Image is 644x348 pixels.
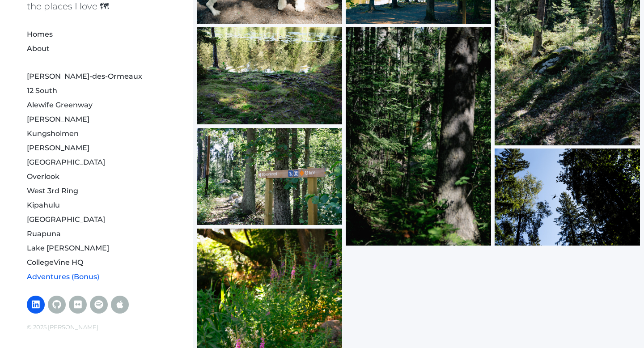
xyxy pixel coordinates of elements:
[27,72,142,81] a: [PERSON_NAME]-des-Ormeaux
[27,101,93,109] a: Alewife Greenway
[27,323,98,331] span: © 2025 [PERSON_NAME]
[27,272,99,281] a: Adventures (Bonus)
[27,201,60,209] a: Kipahulu
[27,30,53,38] a: Homes
[27,229,61,238] a: Ruapuna
[27,215,105,224] a: [GEOGRAPHIC_DATA]
[27,115,89,123] a: [PERSON_NAME]
[27,172,59,181] a: Overlook
[27,44,50,53] a: About
[27,144,89,152] a: [PERSON_NAME]
[27,258,83,267] a: CollegeVine HQ
[27,158,105,166] a: [GEOGRAPHIC_DATA]
[27,86,57,95] a: 12 South
[27,187,78,195] a: West 3rd Ring
[27,129,79,138] a: Kungsholmen
[27,244,109,252] a: Lake [PERSON_NAME]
